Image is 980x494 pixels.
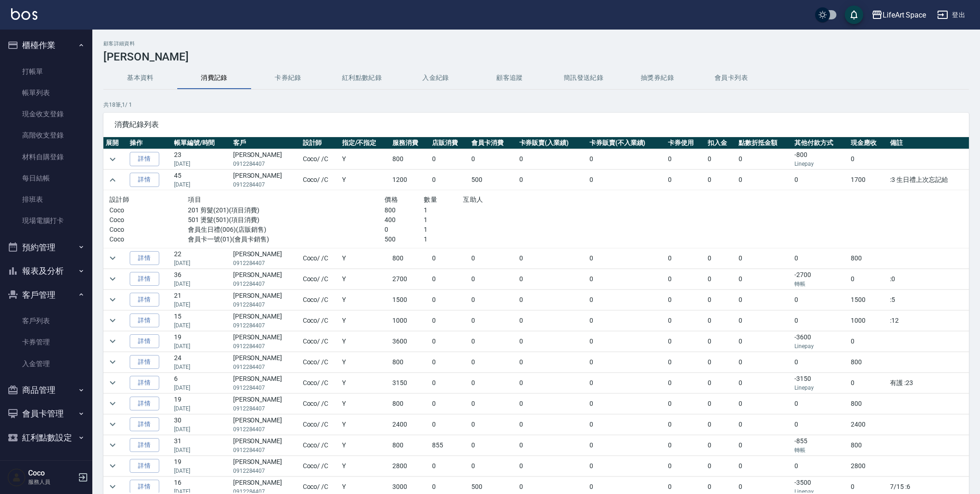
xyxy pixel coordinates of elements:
[888,269,969,289] td: :0
[301,435,340,455] td: Coco / /C
[174,425,228,434] p: [DATE]
[172,393,231,414] td: 19
[430,393,469,414] td: 0
[792,414,848,434] td: 0
[385,205,424,215] p: 800
[736,149,792,169] td: 0
[4,310,89,331] a: 客戶列表
[587,435,666,455] td: 0
[188,205,385,215] p: 201 剪髮(201)(項目消費)
[848,269,888,289] td: 0
[868,6,930,24] button: LifeArt Space
[399,67,473,89] button: 入金紀錄
[430,435,469,455] td: 855
[340,137,391,149] th: 指定/不指定
[106,272,120,286] button: expand row
[469,331,517,351] td: 0
[517,331,587,351] td: 0
[517,170,587,190] td: 0
[736,137,792,149] th: 點數折抵金額
[469,149,517,169] td: 0
[517,149,587,169] td: 0
[106,397,120,410] button: expand row
[517,137,587,149] th: 卡券販賣(入業績)
[301,289,340,310] td: Coco / /C
[340,373,391,393] td: Y
[106,173,120,187] button: expand row
[666,352,705,372] td: 0
[848,414,888,434] td: 2400
[130,251,159,265] a: 詳情
[845,6,863,24] button: save
[130,355,159,369] a: 詳情
[103,137,127,149] th: 展開
[172,248,231,268] td: 22
[231,170,301,190] td: [PERSON_NAME]
[587,170,666,190] td: 0
[231,393,301,414] td: [PERSON_NAME]
[587,149,666,169] td: 0
[233,363,298,371] p: 0912284407
[424,225,463,235] p: 1
[28,478,75,486] p: 服務人員
[666,435,705,455] td: 0
[174,321,228,330] p: [DATE]
[390,373,429,393] td: 3150
[517,269,587,289] td: 0
[430,352,469,372] td: 0
[233,259,298,267] p: 0912284407
[469,137,517,149] th: 會員卡消費
[390,393,429,414] td: 800
[109,205,188,215] p: Coco
[233,404,298,413] p: 0912284407
[469,269,517,289] td: 0
[933,6,969,24] button: 登出
[705,248,736,268] td: 0
[517,393,587,414] td: 0
[106,480,120,494] button: expand row
[390,170,429,190] td: 1200
[848,137,888,149] th: 現金應收
[792,149,848,169] td: -800
[301,149,340,169] td: Coco / /C
[587,352,666,372] td: 0
[301,310,340,331] td: Coco / /C
[694,67,768,89] button: 會員卡列表
[888,310,969,331] td: :12
[705,414,736,434] td: 0
[4,33,89,57] button: 櫃檯作業
[109,215,188,225] p: Coco
[188,196,201,203] span: 項目
[301,373,340,393] td: Coco / /C
[848,248,888,268] td: 800
[469,393,517,414] td: 0
[424,235,463,244] p: 1
[620,67,694,89] button: 抽獎券紀錄
[106,293,120,307] button: expand row
[106,438,120,452] button: expand row
[888,137,969,149] th: 備註
[172,137,231,149] th: 帳單編號/時間
[174,342,228,350] p: [DATE]
[390,310,429,331] td: 1000
[469,310,517,331] td: 0
[430,248,469,268] td: 0
[233,342,298,350] p: 0912284407
[231,149,301,169] td: [PERSON_NAME]
[587,289,666,310] td: 0
[127,137,172,149] th: 操作
[7,468,26,487] img: Person
[174,384,228,392] p: [DATE]
[736,289,792,310] td: 0
[587,248,666,268] td: 0
[705,393,736,414] td: 0
[666,149,705,169] td: 0
[4,103,89,125] a: 現金收支登錄
[736,331,792,351] td: 0
[340,170,391,190] td: Y
[792,269,848,289] td: -2700
[28,469,75,478] h5: Coco
[848,310,888,331] td: 1000
[301,269,340,289] td: Coco / /C
[106,251,120,265] button: expand row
